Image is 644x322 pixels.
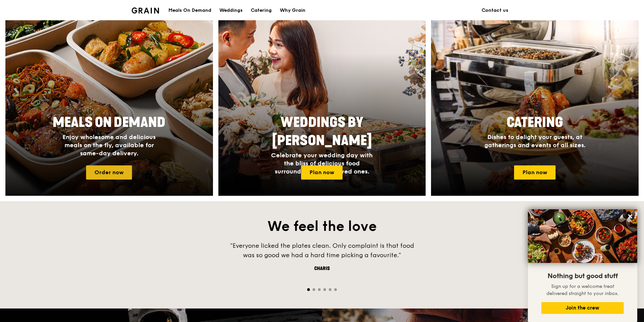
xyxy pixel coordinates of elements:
[301,165,343,180] a: Plan now
[53,114,165,131] span: Meals On Demand
[276,0,310,21] a: Why Grain
[307,288,310,291] span: Go to slide 1
[313,288,315,291] span: Go to slide 2
[478,0,512,21] a: Contact us
[507,114,563,131] span: Catering
[484,133,586,149] span: Dishes to delight your guests, at gatherings and events of all sizes.
[431,18,639,196] a: CateringDishes to delight your guests, at gatherings and events of all sizes.Plan now
[86,165,132,180] a: Order now
[5,18,213,196] a: Meals On DemandEnjoy wholesome and delicious meals on the fly, available for same-day delivery.Or...
[218,18,426,196] a: Weddings by [PERSON_NAME]Celebrate your wedding day with the bliss of delicious food surrounded b...
[62,133,156,157] span: Enjoy wholesome and delicious meals on the fly, available for same-day delivery.
[219,0,243,21] div: Weddings
[271,152,373,175] span: Celebrate your wedding day with the bliss of delicious food surrounded by your loved ones.
[329,288,331,291] span: Go to slide 5
[221,241,423,260] div: "Everyone licked the plates clean. Only complaint is that food was so good we had a hard time pic...
[215,0,247,21] a: Weddings
[528,209,637,263] img: DSC07876-Edit02-Large.jpeg
[541,302,624,314] button: Join the crew
[247,0,276,21] a: Catering
[514,165,556,180] a: Plan now
[547,272,618,280] span: Nothing but good stuff
[546,284,619,296] span: Sign up for a welcome treat delivered straight to your inbox.
[334,288,337,291] span: Go to slide 6
[625,211,636,222] button: Close
[318,288,321,291] span: Go to slide 3
[132,7,159,14] img: Grain
[221,265,423,272] div: Charis
[168,0,211,21] div: Meals On Demand
[272,114,372,149] span: Weddings by [PERSON_NAME]
[251,0,272,21] div: Catering
[323,288,326,291] span: Go to slide 4
[280,0,305,21] div: Why Grain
